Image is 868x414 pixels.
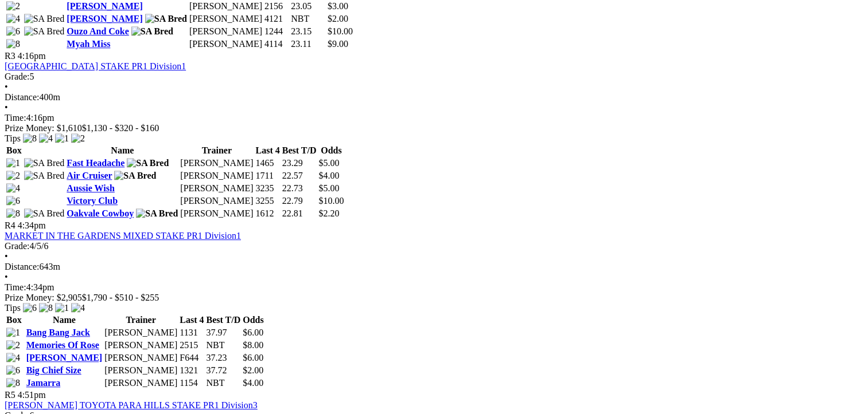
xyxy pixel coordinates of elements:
[26,365,81,375] a: Big Chief Size
[189,26,263,37] td: [PERSON_NAME]
[328,26,353,36] span: $10.00
[282,157,317,169] td: 23.29
[67,171,112,180] a: Air Cruiser
[104,340,178,351] td: [PERSON_NAME]
[23,133,37,144] img: 8
[24,208,65,219] img: SA Bred
[282,208,317,219] td: 22.81
[290,1,326,12] td: 23.05
[5,241,30,251] span: Grade:
[5,303,21,313] span: Tips
[6,353,20,363] img: 4
[264,13,289,25] td: 4121
[328,39,348,49] span: $9.00
[179,365,204,376] td: 1321
[282,170,317,182] td: 22.57
[67,158,124,168] a: Fast Headache
[18,220,46,230] span: 4:34pm
[205,314,241,326] th: Best T/D
[242,314,264,326] th: Odds
[67,1,142,11] a: [PERSON_NAME]
[67,26,129,36] a: Ouzo And Coke
[5,293,863,303] div: Prize Money: $2,905
[328,14,348,23] span: $2.00
[243,353,263,362] span: $6.00
[5,123,863,133] div: Prize Money: $1,610
[6,378,20,388] img: 8
[5,251,8,261] span: •
[5,61,186,71] a: [GEOGRAPHIC_DATA] STAKE PR1 Division1
[5,82,8,92] span: •
[131,26,173,37] img: SA Bred
[255,170,280,182] td: 1711
[5,220,15,230] span: R4
[24,26,65,37] img: SA Bred
[6,1,20,11] img: 2
[5,241,863,251] div: 4/5/6
[290,38,326,50] td: 23.11
[180,208,254,219] td: [PERSON_NAME]
[55,303,69,313] img: 1
[180,157,254,169] td: [PERSON_NAME]
[6,171,20,181] img: 2
[5,72,863,82] div: 5
[243,365,263,375] span: $2.00
[205,327,241,338] td: 37.97
[318,171,339,180] span: $4.00
[6,328,20,338] img: 1
[67,14,142,23] a: [PERSON_NAME]
[318,145,344,156] th: Odds
[26,340,99,350] a: Memories Of Rose
[264,38,289,50] td: 4114
[26,378,61,388] a: Jamarra
[318,196,344,206] span: $10.00
[18,51,46,61] span: 4:16pm
[18,390,46,400] span: 4:51pm
[179,314,204,326] th: Last 4
[318,158,339,168] span: $5.00
[5,282,26,292] span: Time:
[5,390,15,400] span: R5
[136,208,178,219] img: SA Bred
[6,145,22,155] span: Box
[179,327,204,338] td: 1131
[5,113,26,123] span: Time:
[5,262,863,272] div: 643m
[5,231,241,240] a: MARKET IN THE GARDENS MIXED STAKE PR1 Division1
[264,1,289,12] td: 2156
[290,13,326,25] td: NBT
[255,145,280,156] th: Last 4
[71,303,85,313] img: 4
[5,102,8,112] span: •
[67,39,110,49] a: Myah Miss
[114,171,156,181] img: SA Bred
[282,183,317,194] td: 22.73
[5,262,39,271] span: Distance:
[179,340,204,351] td: 2515
[6,26,20,37] img: 6
[5,282,863,293] div: 4:34pm
[282,195,317,207] td: 22.79
[24,158,65,168] img: SA Bred
[55,133,69,144] img: 1
[205,365,241,376] td: 37.72
[39,303,53,313] img: 8
[127,158,169,168] img: SA Bred
[5,400,258,410] a: [PERSON_NAME] TOYOTA PARA HILLS STAKE PR1 Division3
[6,208,20,219] img: 8
[6,39,20,49] img: 8
[243,378,263,388] span: $4.00
[5,272,8,282] span: •
[6,196,20,206] img: 6
[26,314,103,326] th: Name
[5,113,863,123] div: 4:16pm
[26,353,102,362] a: [PERSON_NAME]
[23,303,37,313] img: 6
[104,327,178,338] td: [PERSON_NAME]
[189,38,263,50] td: [PERSON_NAME]
[82,293,159,302] span: $1,790 - $510 - $255
[6,365,20,376] img: 6
[290,26,326,37] td: 23.15
[104,352,178,364] td: [PERSON_NAME]
[180,145,254,156] th: Trainer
